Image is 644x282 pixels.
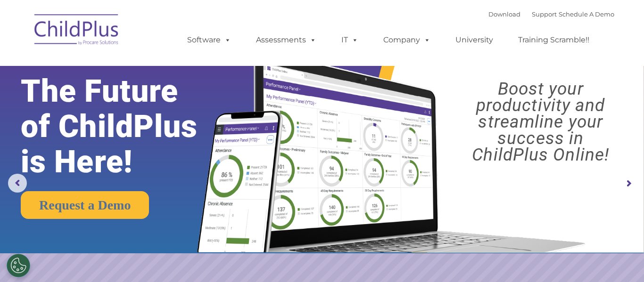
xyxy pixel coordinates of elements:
[30,8,124,55] img: ChildPlus by Procare Solutions
[21,191,149,219] a: Request a Demo
[532,10,557,18] a: Support
[445,81,636,163] rs-layer: Boost your productivity and streamline your success in ChildPlus Online!
[131,101,171,108] span: Phone number
[332,31,368,49] a: IT
[131,62,160,69] span: Last name
[21,73,226,179] rs-layer: The Future of ChildPlus is Here!
[488,10,520,18] a: Download
[7,254,30,277] button: Cookies Settings
[247,31,326,49] a: Assessments
[559,10,614,18] a: Schedule A Demo
[178,31,240,49] a: Software
[488,10,614,18] font: |
[509,31,599,49] a: Training Scramble!!
[374,31,440,49] a: Company
[446,31,503,49] a: University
